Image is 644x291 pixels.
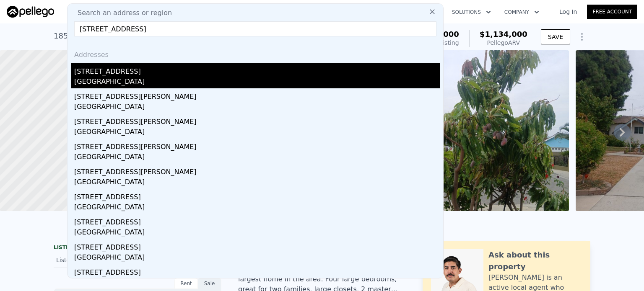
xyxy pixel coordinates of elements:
button: Show Options [574,28,590,45]
div: Ask about this property [488,249,582,273]
div: [GEOGRAPHIC_DATA] [74,252,440,264]
button: Solutions [445,5,498,20]
div: Addresses [71,43,440,63]
div: [GEOGRAPHIC_DATA] [74,202,440,214]
div: [GEOGRAPHIC_DATA] [74,152,440,164]
div: [STREET_ADDRESS][PERSON_NAME] [74,88,440,102]
div: [GEOGRAPHIC_DATA] [74,278,440,289]
span: $1,134,000 [480,30,527,39]
div: [GEOGRAPHIC_DATA] [74,102,440,113]
div: [STREET_ADDRESS] [74,63,440,77]
div: LISTING & SALE HISTORY [54,244,221,252]
a: Log In [549,8,587,16]
input: Enter an address, city, region, neighborhood or zip code [74,21,436,36]
div: [STREET_ADDRESS][PERSON_NAME] [74,113,440,127]
span: Search an address or region [71,8,172,18]
img: Pellego [7,6,54,18]
div: [STREET_ADDRESS][PERSON_NAME] [74,139,440,152]
div: [GEOGRAPHIC_DATA] [74,127,440,139]
div: Listed [56,256,131,264]
div: [GEOGRAPHIC_DATA] [74,177,440,189]
div: [STREET_ADDRESS] [74,189,440,202]
button: SAVE [541,29,570,44]
div: [STREET_ADDRESS][PERSON_NAME] [74,164,440,177]
img: Sale: 167614279 Parcel: 127866902 [384,50,569,211]
div: [GEOGRAPHIC_DATA] [74,227,440,239]
div: [STREET_ADDRESS] [74,239,440,252]
div: Pellego ARV [480,39,527,47]
button: Company [498,5,546,20]
div: 1850 [PERSON_NAME] , [PERSON_NAME] , CA 91744 [54,30,247,42]
div: [STREET_ADDRESS] [74,264,440,278]
div: Rent [174,278,198,289]
div: [GEOGRAPHIC_DATA] [74,77,440,88]
div: Sale [198,278,221,289]
a: Free Account [587,5,637,19]
div: [STREET_ADDRESS] [74,214,440,227]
